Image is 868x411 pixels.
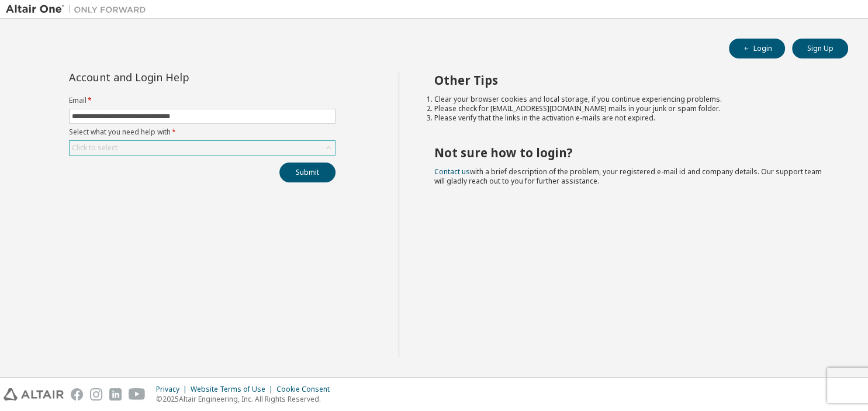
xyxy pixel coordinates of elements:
[71,388,83,400] img: facebook.svg
[434,167,470,177] a: Contact us
[72,143,117,153] div: Click to select
[69,127,336,137] label: Select what you need help with
[434,167,822,186] span: with a brief description of the problem, your registered e-mail id and company details. Our suppo...
[156,394,337,404] p: © 2025 Altair Engineering, Inc. All Rights Reserved.
[792,39,848,58] button: Sign Up
[434,113,827,123] li: Please verify that the links in the activation e-mails are not expired.
[6,4,152,15] img: Altair One
[156,385,191,394] div: Privacy
[434,104,827,113] li: Please check for [EMAIL_ADDRESS][DOMAIN_NAME] mails in your junk or spam folder.
[434,145,827,160] h2: Not sure how to login?
[279,163,336,182] button: Submit
[69,96,336,105] label: Email
[109,388,122,400] img: linkedin.svg
[90,388,102,400] img: instagram.svg
[729,39,785,58] button: Login
[191,385,276,394] div: Website Terms of Use
[4,388,64,400] img: altair_logo.svg
[129,388,146,400] img: youtube.svg
[70,141,335,155] div: Click to select
[434,95,827,104] li: Clear your browser cookies and local storage, if you continue experiencing problems.
[69,72,282,82] div: Account and Login Help
[276,385,337,394] div: Cookie Consent
[434,72,827,88] h2: Other Tips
